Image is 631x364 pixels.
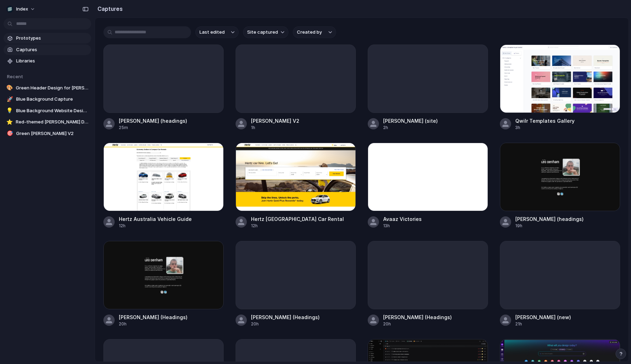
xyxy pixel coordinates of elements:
span: Last edited [199,29,225,36]
div: [PERSON_NAME] (new) [515,314,571,321]
div: [PERSON_NAME] (Headings) [251,314,320,321]
div: 21h [515,321,571,327]
div: 1h [251,124,299,131]
span: Green Header Design for [PERSON_NAME] [16,85,88,92]
a: Prototypes [4,33,91,43]
h2: Captures [95,5,123,13]
div: 20h [119,321,188,327]
div: 🎯 [6,130,13,137]
span: Blue Background Capture [16,96,88,103]
span: Prototypes [16,35,88,42]
a: 💡Blue Background Website Design [4,106,91,116]
button: Site captured [243,26,289,38]
span: Libraries [16,58,88,65]
div: 3h [515,124,575,131]
div: 19h [515,223,584,229]
button: Index [4,4,39,15]
div: 12h [251,223,344,229]
button: Last edited [195,26,239,38]
div: Avaaz Victories [383,215,422,223]
div: [PERSON_NAME] (Headings) [119,314,188,321]
a: Captures [4,45,91,55]
span: Green [PERSON_NAME] V2 [16,130,88,137]
div: ⭐ [6,119,13,126]
span: Blue Background Website Design [16,107,88,114]
div: 13h [383,223,422,229]
span: Red-themed [PERSON_NAME] Design [16,119,88,126]
a: ⭐Red-themed [PERSON_NAME] Design [4,117,91,127]
span: Index [16,6,28,13]
div: Hertz Australia Vehicle Guide [119,215,192,223]
div: [PERSON_NAME] (Headings) [383,314,452,321]
div: 2h [383,124,438,131]
div: [PERSON_NAME] (headings) [119,117,187,124]
span: Recent [7,74,23,79]
div: Hertz [GEOGRAPHIC_DATA] Car Rental [251,215,344,223]
span: Created by [297,29,322,36]
span: Captures [16,46,88,53]
a: 🎨Green Header Design for [PERSON_NAME] [4,83,91,93]
div: Qwilr Templates Gallery [515,117,575,124]
div: 25m [119,124,187,131]
div: [PERSON_NAME] (site) [383,117,438,124]
div: 12h [119,223,192,229]
a: Libraries [4,56,91,66]
div: 🎨 [6,85,13,92]
button: Created by [293,26,336,38]
div: 20h [383,321,452,327]
a: 🎯Green [PERSON_NAME] V2 [4,128,91,139]
div: [PERSON_NAME] V2 [251,117,299,124]
a: 🚀Blue Background Capture [4,94,91,105]
div: 20h [251,321,320,327]
span: Site captured [247,29,278,36]
div: 💡 [6,107,13,114]
div: 🚀 [6,96,13,103]
div: [PERSON_NAME] (headings) [515,215,584,223]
